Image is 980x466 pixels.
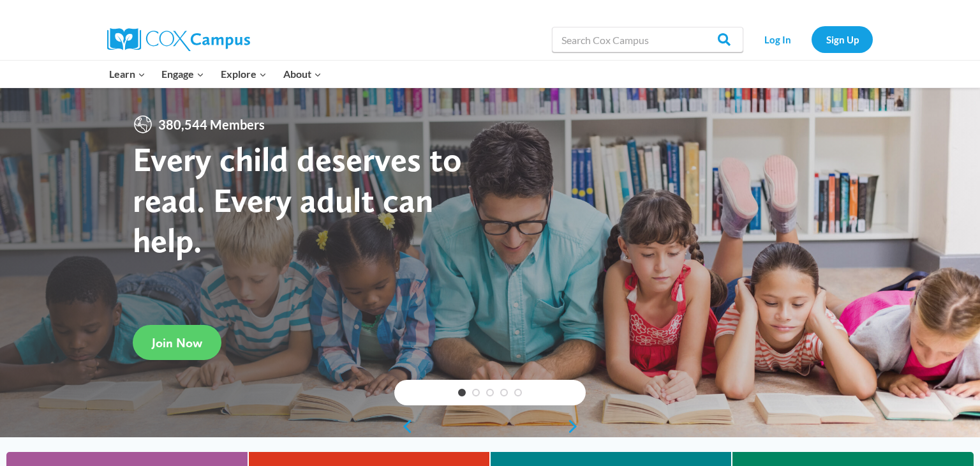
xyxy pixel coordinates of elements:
[283,66,322,82] span: About
[107,28,250,51] img: Cox Campus
[486,389,494,396] a: 3
[750,26,873,52] nav: Secondary Navigation
[152,335,202,350] span: Join Now
[394,419,413,434] a: previous
[394,414,586,439] div: content slider buttons
[133,325,221,360] a: Join Now
[552,27,743,52] input: Search Cox Campus
[514,389,522,396] a: 5
[750,26,805,52] a: Log In
[161,66,204,82] span: Engage
[812,26,873,52] a: Sign Up
[500,389,508,396] a: 4
[153,114,270,135] span: 380,544 Members
[458,389,466,396] a: 1
[109,66,145,82] span: Learn
[101,61,329,87] nav: Primary Navigation
[133,139,462,260] strong: Every child deserves to read. Every adult can help.
[567,419,586,434] a: next
[472,389,480,396] a: 2
[221,66,267,82] span: Explore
